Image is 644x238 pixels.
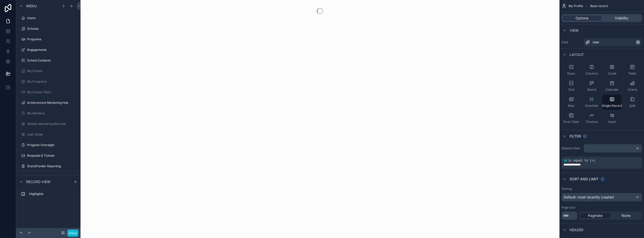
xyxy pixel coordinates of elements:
[27,164,76,168] label: Grant/Funder Reporting
[561,193,642,201] button: Default: most recently created
[608,120,616,124] span: Gantt
[582,95,601,110] button: Checklist
[27,16,76,20] label: Home
[561,62,581,78] button: Rows
[585,72,598,76] span: Columns
[615,16,628,21] span: Visibility
[570,28,579,33] span: View
[27,122,76,126] label: Weekly Mentoring Records
[588,213,602,218] span: Paginate
[19,130,77,139] a: User Guide
[570,227,583,232] span: Header
[561,111,581,126] button: Pivot Table
[67,229,78,237] button: Done
[27,90,76,94] label: My School Team
[570,52,584,57] span: Layout
[27,143,76,147] label: Program Oversight
[19,162,77,170] a: Grant/Funder Reporting
[590,4,608,8] span: Base record
[16,188,80,203] div: scrollable content
[606,88,619,92] span: Calendar
[19,141,77,149] a: Program Oversight
[623,62,642,78] button: Table
[19,25,77,33] a: Schools
[567,72,575,76] span: Rows
[563,120,579,124] span: Pivot Table
[561,187,572,191] label: Sorting
[27,48,76,52] label: Engagements
[26,179,51,184] span: Record view
[564,195,614,199] span: Default: most recently created
[582,79,601,94] button: Board
[561,40,582,44] label: Data
[576,16,588,21] span: Options
[623,95,642,110] button: Split
[587,88,596,92] span: Board
[628,88,637,92] span: Charts
[19,88,77,96] a: My School Team
[26,175,52,180] span: Hidden pages
[19,78,77,86] a: My Programs
[561,79,581,94] button: Grid
[19,46,77,54] a: Engagements
[570,177,598,182] span: Sort And Limit
[27,154,76,158] label: Requests & Tickets
[569,4,583,8] span: My Profile
[561,206,575,210] label: Page size
[19,35,77,43] a: Programs
[27,111,76,115] label: My Mentees
[629,104,635,108] span: Split
[602,79,622,94] button: Calendar
[568,104,574,108] span: Map
[561,146,582,150] label: Relative filter
[27,69,76,73] label: My School
[561,95,581,110] button: Map
[570,134,581,139] span: Filter
[27,58,76,62] label: School Contacts
[19,56,77,64] a: School Contacts
[623,79,642,94] button: Charts
[582,62,601,78] button: Columns
[622,213,630,218] span: None
[568,159,595,162] span: is equal to (=)
[27,80,76,84] label: My Programs
[585,120,598,124] span: Timeline
[27,101,76,105] label: Achievement Mentoring Hub
[26,4,37,9] span: Menu
[582,111,601,126] button: Timeline
[602,95,622,110] button: Single Record
[19,152,77,160] a: Requests & Tickets
[628,72,636,76] span: Table
[593,40,599,44] span: User
[19,67,77,75] a: My School
[29,192,75,196] label: Highlights
[585,104,598,108] span: Checklist
[568,88,574,92] span: Grid
[602,104,622,108] span: Single Record
[584,38,642,46] a: User
[27,132,76,137] label: User Guide
[563,159,567,162] span: id
[19,14,77,22] a: Home
[602,111,622,126] button: Gantt
[602,62,622,78] button: Cards
[27,37,76,41] label: Programs
[19,109,77,117] a: My Mentees
[19,120,77,128] a: Weekly Mentoring Records
[608,72,616,76] span: Cards
[27,27,76,31] label: Schools
[19,99,77,107] a: Achievement Mentoring Hub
